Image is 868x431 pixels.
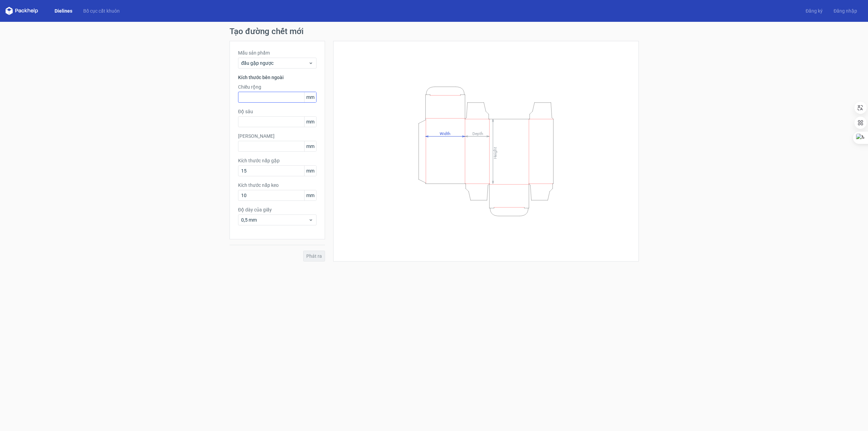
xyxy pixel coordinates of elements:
[238,158,280,163] font: Kích thước nắp gập
[238,84,261,90] font: Chiều rộng
[83,8,120,14] font: Bố cục cắt khuôn
[238,50,270,56] font: Mẫu sản phẩm
[238,207,272,212] font: Độ dày của giấy
[49,8,78,14] a: Dielines
[238,109,253,114] font: Độ sâu
[439,131,450,136] tspan: Width
[306,168,314,174] font: mm
[230,27,304,36] font: Tạo đường chết mới
[238,133,275,139] font: [PERSON_NAME]
[806,8,823,14] font: Đăng ký
[492,147,497,159] tspan: Height
[834,8,857,14] font: Đăng nhập
[306,94,314,100] font: mm
[241,217,257,223] font: 0,5 mm
[306,193,314,198] font: mm
[472,131,483,136] tspan: Depth
[241,60,274,66] font: đầu gập ngược
[306,119,314,124] font: mm
[238,75,284,80] font: Kích thước bên ngoài
[78,8,125,14] a: Bố cục cắt khuôn
[55,8,72,14] font: Dielines
[800,8,828,14] a: Đăng ký
[306,144,314,149] font: mm
[238,182,279,188] font: Kích thước nắp keo
[828,8,863,14] a: Đăng nhập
